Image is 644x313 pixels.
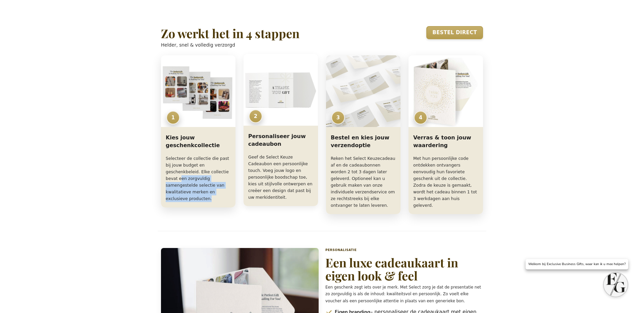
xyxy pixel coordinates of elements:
a: Bestel direct [426,26,483,39]
p: Selecteer de collectie die past bij jouw budget en geschenkbeleid. Elke collectie bevat een zorgv... [166,155,231,202]
span: 1 [166,111,180,124]
span: 4 [414,111,427,124]
p: Met hun persoonlijke code ontdekken ontvangers eenvoudig hun favoriete geschenk uit de collectie.... [413,155,478,209]
p: Reken het Select Keuzecadeau af en de cadeaubonnen worden 2 tot 3 dagen later geleverd. Optioneel... [331,155,396,209]
h3: Verras & toon jouw waardering [413,134,478,153]
img: Kies jouw verzendoptie [326,55,400,130]
p: Personalisatie [325,248,483,253]
h2: Een luxe cadeaukaart in eigen look & feel [325,256,483,283]
h3: Bestel en kies jouw verzendoptie [331,134,396,153]
span: 3 [331,111,345,124]
span: 2 [249,110,262,123]
p: Geef de Select Keuze Cadeaubon een persoonlijke touch. Voeg jouw logo en persoonlijke boodschap t... [248,154,313,201]
p: Een geschenk zegt iets over je merk. Met Select zorg je dat de presentatie net zo zorgvuldig is a... [325,284,483,305]
img: Verras & toon jouw waardering [409,55,483,130]
p: Helder, snel & volledig verzorgd [161,41,300,49]
img: Personaliseer jouw cadeaubon [244,54,318,128]
h3: Personaliseer jouw cadeaubon [248,133,313,151]
img: Kies jouw geschenkcollectie [161,55,235,130]
section: Zo werkt het [158,9,486,231]
h2: Zo werkt het in 4 stappen [161,27,300,40]
h3: Kies jouw geschenkcollectie [166,134,231,153]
